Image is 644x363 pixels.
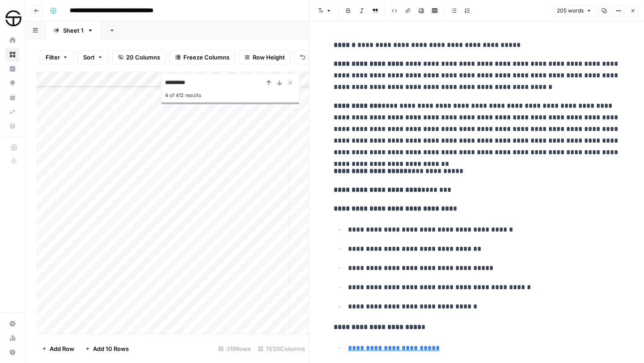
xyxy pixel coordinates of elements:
[80,342,134,356] button: Add 10 Rows
[5,62,20,76] a: Insights
[5,331,20,345] a: Usage
[93,344,129,353] span: Add 10 Rows
[5,345,20,359] button: Help + Support
[254,342,309,356] div: 11/20 Columns
[165,90,296,101] div: 4 of 412 results
[5,119,20,133] a: Data Library
[263,77,274,88] button: Previous Result
[126,53,160,62] span: 20 Columns
[46,21,101,39] a: Sheet 1
[77,50,109,64] button: Sort
[285,77,296,88] button: Close Search
[553,5,596,17] button: 205 words
[36,342,80,356] button: Add Row
[83,53,95,62] span: Sort
[239,50,291,64] button: Row Height
[5,76,20,90] a: Opportunities
[183,53,229,62] span: Freeze Columns
[215,342,254,356] div: 319 Rows
[5,317,20,331] a: Settings
[5,47,20,62] a: Browse
[46,53,60,62] span: Filter
[5,10,21,26] img: SimpleTire Logo
[50,344,74,353] span: Add Row
[112,50,166,64] button: 20 Columns
[294,50,329,64] button: Undo
[5,33,20,47] a: Home
[274,77,285,88] button: Next Result
[557,7,584,15] span: 205 words
[5,105,20,119] a: Syncs
[169,50,235,64] button: Freeze Columns
[5,90,20,105] a: Your Data
[63,26,84,35] div: Sheet 1
[5,7,20,30] button: Workspace: SimpleTire
[40,50,74,64] button: Filter
[253,53,285,62] span: Row Height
